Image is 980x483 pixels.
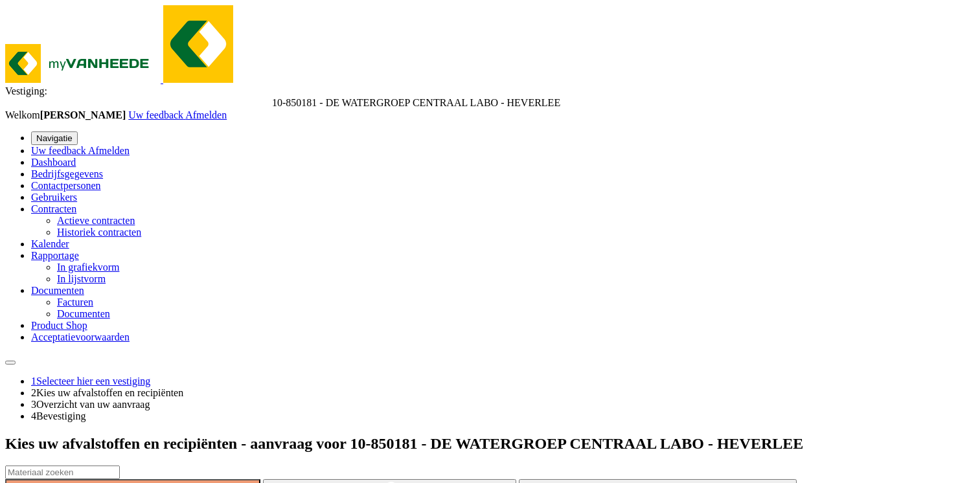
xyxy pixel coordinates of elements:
[36,387,183,398] span: Kies uw afvalstoffen en recipiënten
[5,109,128,120] span: Welkom
[88,145,130,156] a: Afmelden
[31,131,78,145] button: Navigatie
[57,273,106,284] a: In lijstvorm
[31,410,36,421] span: 4
[31,192,77,203] a: Gebruikers
[36,133,73,143] span: Navigatie
[128,109,185,120] a: Uw feedback
[36,410,85,421] span: Bevestiging
[57,308,110,319] a: Documenten
[31,145,88,156] a: Uw feedback
[31,320,87,331] a: Product Shop
[5,44,161,83] img: myVanheede
[272,97,560,108] span: 10-850181 - DE WATERGROEP CENTRAAL LABO - HEVERLEE
[163,5,233,83] img: myVanheede
[5,435,975,453] h2: Kies uw afvalstoffen en recipiënten - aanvraag voor 10-850181 - DE WATERGROEP CENTRAAL LABO - HEV...
[31,376,36,387] span: 1
[36,376,150,387] span: Selecteer hier een vestiging
[31,387,36,398] span: 2
[31,399,36,410] span: 3
[31,168,103,179] a: Bedrijfsgegevens
[31,250,79,261] a: Rapportage
[40,109,126,120] strong: [PERSON_NAME]
[128,109,183,120] span: Uw feedback
[5,466,120,479] input: Materiaal zoeken
[57,215,135,226] a: Actieve contracten
[31,376,150,387] a: 1Selecteer hier een vestiging
[185,109,227,120] a: Afmelden
[57,262,119,273] a: In grafiekvorm
[31,331,130,343] a: Acceptatievoorwaarden
[57,297,93,308] a: Facturen
[36,399,150,410] span: Overzicht van uw aanvraag
[31,203,76,214] a: Contracten
[31,157,76,168] a: Dashboard
[5,85,47,96] span: Vestiging:
[31,180,101,191] a: Contactpersonen
[57,227,141,238] a: Historiek contracten
[31,285,84,296] a: Documenten
[31,145,86,156] span: Uw feedback
[31,238,69,249] a: Kalender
